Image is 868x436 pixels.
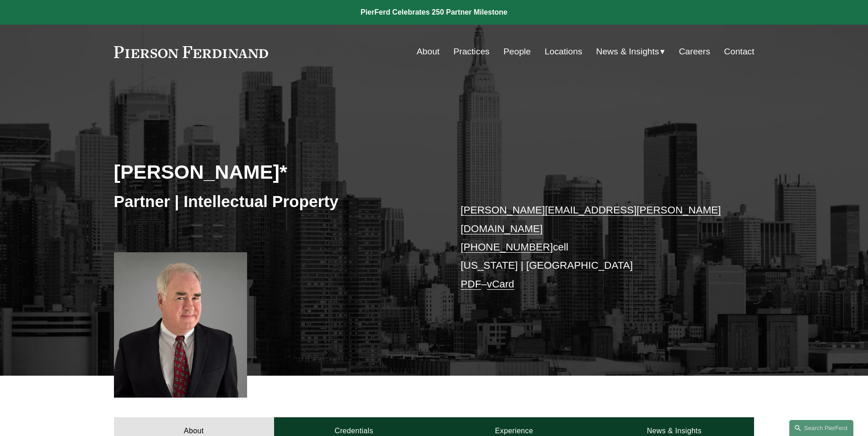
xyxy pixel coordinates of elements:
[417,43,440,60] a: About
[503,43,531,60] a: People
[724,43,754,60] a: Contact
[114,160,434,184] h2: [PERSON_NAME]*
[461,204,721,234] a: [PERSON_NAME][EMAIL_ADDRESS][PERSON_NAME][DOMAIN_NAME]
[461,241,553,253] a: [PHONE_NUMBER]
[453,43,490,60] a: Practices
[596,43,665,60] a: folder dropdown
[114,191,434,212] h3: Partner | Intellectual Property
[679,43,710,60] a: Careers
[461,278,481,290] a: PDF
[789,420,853,436] a: Search this site
[596,44,659,60] span: News & Insights
[545,43,582,60] a: Locations
[487,278,514,290] a: vCard
[461,201,728,293] p: cell [US_STATE] | [GEOGRAPHIC_DATA] –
